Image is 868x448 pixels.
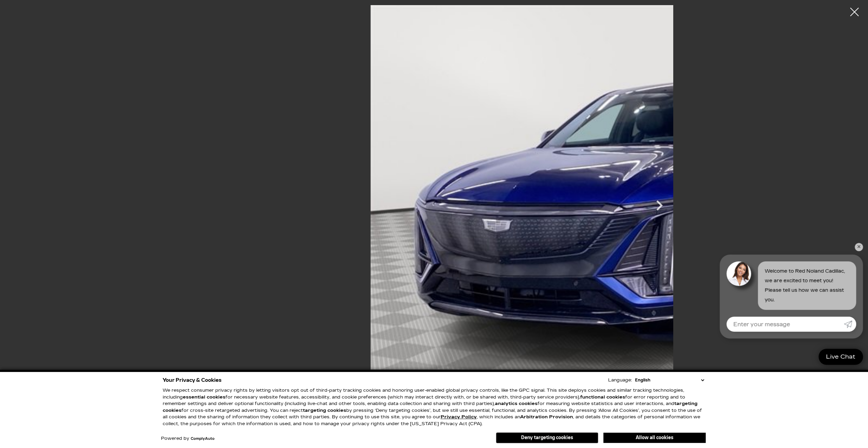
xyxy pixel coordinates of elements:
[303,408,346,413] strong: targeting cookies
[603,433,706,443] button: Allow all cookies
[649,192,670,222] div: Next
[844,317,856,332] a: Submit
[633,377,706,384] select: Language Select
[580,394,625,400] strong: functional cookies
[496,432,598,443] button: Deny targeting cookies
[608,378,632,382] div: Language:
[823,353,859,361] span: Live Chat
[163,401,697,413] strong: targeting cookies
[726,317,844,332] input: Enter your message
[819,349,863,365] a: Live Chat
[163,387,706,427] p: We respect consumer privacy rights by letting visitors opt out of third-party tracking cookies an...
[183,394,225,400] strong: essential cookies
[191,437,215,441] a: ComplyAuto
[758,261,856,310] div: Welcome to Red Noland Cadillac, we are excited to meet you! Please tell us how we can assist you.
[520,414,573,420] strong: Arbitration Provision
[726,261,751,286] img: Agent profile photo
[495,401,538,406] strong: analytics cookies
[441,414,477,420] a: Privacy Policy
[163,375,222,385] span: Your Privacy & Cookies
[161,436,215,441] div: Powered by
